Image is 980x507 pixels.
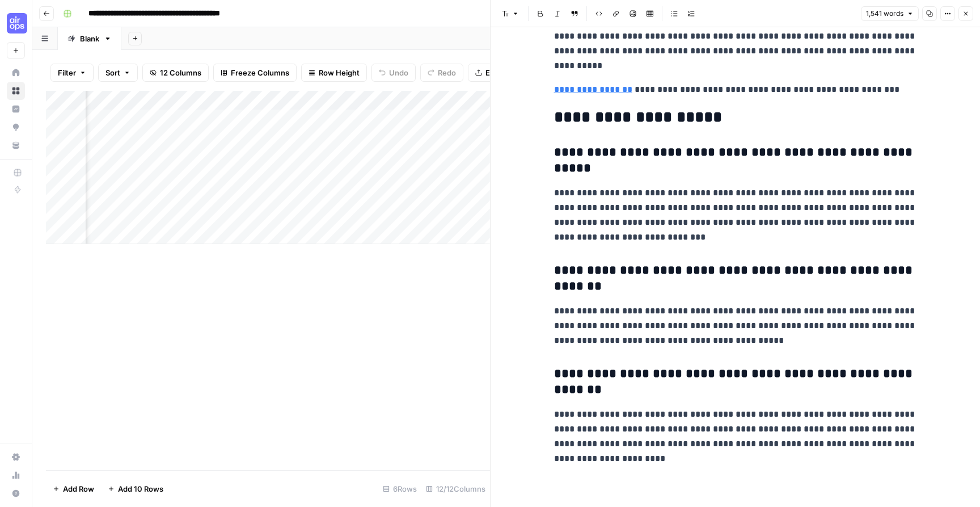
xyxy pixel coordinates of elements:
[7,100,25,118] a: Insights
[80,33,99,44] div: Blank
[7,82,25,100] a: Browse
[389,67,408,78] span: Undo
[213,64,297,82] button: Freeze Columns
[866,9,903,19] span: 1,541 words
[438,67,456,78] span: Redo
[7,466,25,484] a: Usage
[63,483,94,495] span: Add Row
[160,67,201,78] span: 12 Columns
[7,9,25,37] button: Workspace: Cohort 5
[7,136,25,154] a: Your Data
[231,67,289,78] span: Freeze Columns
[7,484,25,502] button: Help + Support
[319,67,360,78] span: Row Height
[50,64,94,82] button: Filter
[46,480,101,498] button: Add Row
[58,27,121,50] a: Blank
[101,480,170,498] button: Add 10 Rows
[7,118,25,136] a: Opportunities
[142,64,209,82] button: 12 Columns
[7,13,27,33] img: Cohort 5 Logo
[105,67,120,78] span: Sort
[7,448,25,466] a: Settings
[301,64,367,82] button: Row Height
[861,6,919,21] button: 1,541 words
[118,483,163,495] span: Add 10 Rows
[468,64,533,82] button: Export CSV
[420,64,463,82] button: Redo
[378,480,421,498] div: 6 Rows
[98,64,138,82] button: Sort
[421,480,490,498] div: 12/12 Columns
[7,64,25,82] a: Home
[58,67,76,78] span: Filter
[371,64,416,82] button: Undo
